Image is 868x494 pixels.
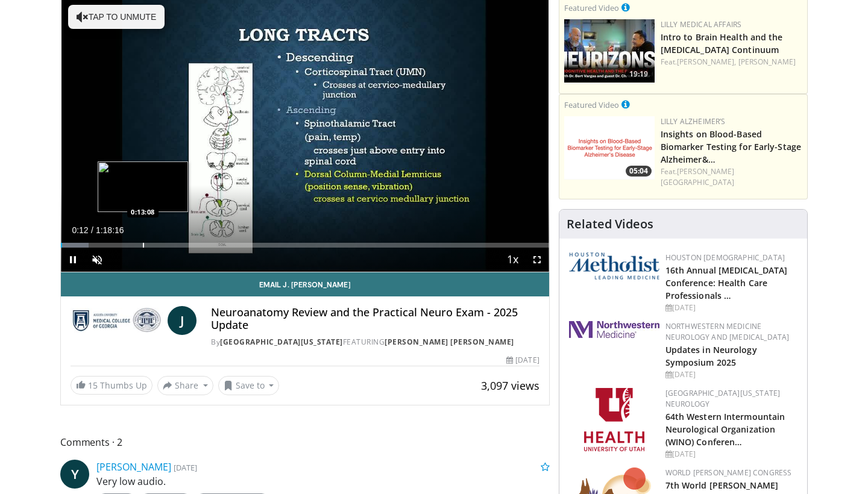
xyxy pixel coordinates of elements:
[525,248,549,272] button: Fullscreen
[71,306,163,335] img: Medical College of Georgia - Augusta University
[68,5,165,29] button: Tap to unmute
[564,116,655,180] a: 05:04
[60,434,550,450] span: Comments 2
[96,460,171,474] a: [PERSON_NAME]
[661,116,726,127] a: Lilly Alzheimer’s
[661,166,735,187] a: [PERSON_NAME][GEOGRAPHIC_DATA]
[665,388,781,409] a: [GEOGRAPHIC_DATA][US_STATE] Neurology
[665,344,757,368] a: Updates in Neurology Symposium 2025
[661,19,742,30] a: Lilly Medical Affairs
[220,337,343,347] a: [GEOGRAPHIC_DATA][US_STATE]
[218,376,280,395] button: Save to
[157,376,213,395] button: Share
[584,388,644,451] img: f6362829-b0a3-407d-a044-59546adfd345.png.150x105_q85_autocrop_double_scale_upscale_version-0.2.png
[738,57,796,67] a: [PERSON_NAME]
[168,306,197,335] a: J
[91,225,93,235] span: /
[564,19,655,83] a: 19:19
[567,217,653,231] h4: Related Videos
[665,467,792,478] a: World [PERSON_NAME] Congress
[665,449,797,460] div: [DATE]
[88,380,98,391] span: 15
[661,166,802,188] div: Feat.
[174,462,197,473] small: [DATE]
[61,272,549,296] a: Email J. [PERSON_NAME]
[665,411,785,448] a: 64th Western Intermountain Neurological Organization (WINO) Conferen…
[569,252,659,280] img: 5e4488cc-e109-4a4e-9fd9-73bb9237ee91.png.150x105_q85_autocrop_double_scale_upscale_version-0.2.png
[98,161,188,212] img: image.jpeg
[96,474,550,489] p: Very low audio.
[501,248,525,272] button: Playback Rate
[72,225,88,235] span: 0:12
[564,116,655,180] img: 89d2bcdb-a0e3-4b93-87d8-cca2ef42d978.png.150x105_q85_crop-smart_upscale.png
[661,31,783,55] a: Intro to Brain Health and the [MEDICAL_DATA] Continuum
[211,337,539,348] div: By FEATURING
[506,355,539,366] div: [DATE]
[626,69,652,80] span: 19:19
[665,369,797,380] div: [DATE]
[60,460,89,489] a: Y
[564,19,655,83] img: a80fd508-2012-49d4-b73e-1d4e93549e78.png.150x105_q85_crop-smart_upscale.jpg
[569,321,659,338] img: 2a462fb6-9365-492a-ac79-3166a6f924d8.png.150x105_q85_autocrop_double_scale_upscale_version-0.2.jpg
[385,337,514,347] a: [PERSON_NAME] [PERSON_NAME]
[665,264,788,301] a: 16th Annual [MEDICAL_DATA] Conference: Health Care Professionals …
[71,376,153,395] a: 15 Thumbs Up
[665,252,785,263] a: Houston [DEMOGRAPHIC_DATA]
[626,166,652,177] span: 05:04
[661,128,801,165] a: Insights on Blood-Based Biomarker Testing for Early-Stage Alzheimer&…
[665,321,790,342] a: Northwestern Medicine Neurology and [MEDICAL_DATA]
[481,378,539,393] span: 3,097 views
[661,57,802,67] div: Feat.
[96,225,124,235] span: 1:18:16
[85,248,109,272] button: Unmute
[677,57,736,67] a: [PERSON_NAME],
[665,302,797,313] div: [DATE]
[564,99,619,110] small: Featured Video
[564,2,619,13] small: Featured Video
[61,243,549,248] div: Progress Bar
[61,248,85,272] button: Pause
[211,306,539,332] h4: Neuroanatomy Review and the Practical Neuro Exam - 2025 Update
